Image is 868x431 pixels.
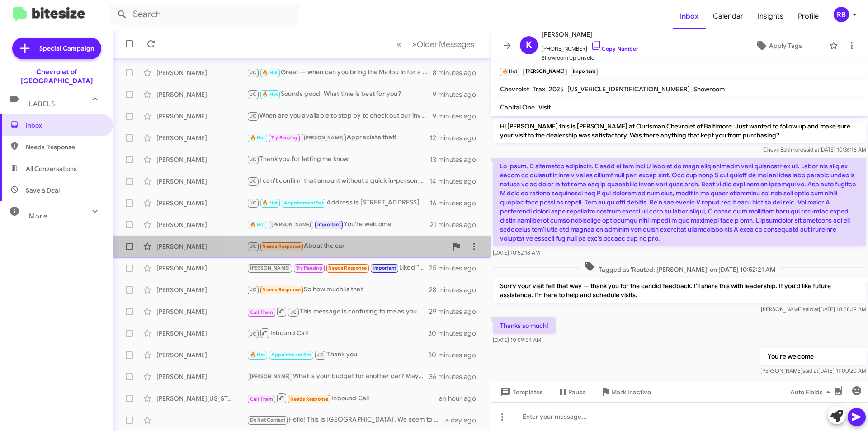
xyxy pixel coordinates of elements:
[250,156,256,162] span: JC
[262,287,301,293] span: Needs Response
[493,118,866,143] p: Hi [PERSON_NAME] this is [PERSON_NAME] at Ourisman Chevrolet of Baltimore. Just wanted to follow ...
[611,384,651,400] span: Mark Inactive
[29,212,47,220] span: More
[29,100,55,108] span: Labels
[262,91,278,97] span: 🔥 Hot
[500,68,519,76] small: 🔥 Hot
[247,393,439,404] div: Inbound Call
[591,45,638,52] a: Copy Number
[247,198,430,208] div: Address is [STREET_ADDRESS]
[156,199,247,208] div: [PERSON_NAME]
[250,200,256,206] span: JC
[433,112,483,121] div: 9 minutes ago
[156,329,247,338] div: [PERSON_NAME]
[284,200,324,206] span: Appointment Set
[271,222,311,227] span: [PERSON_NAME]
[247,350,429,360] div: Thank you
[250,374,290,379] span: [PERSON_NAME]
[290,396,329,402] span: Needs Response
[250,309,274,315] span: Call Them
[500,85,529,93] span: Chevrolet
[296,265,322,271] span: Try Pausing
[156,112,247,121] div: [PERSON_NAME]
[247,176,429,186] div: I can’t confirm that amount without a quick in-person appraisal. Can you come by this week for a ...
[429,285,483,294] div: 28 minutes ago
[406,35,480,53] button: Next
[317,352,323,358] span: JC
[12,38,101,59] a: Special Campaign
[247,241,447,251] div: About the car
[247,306,429,317] div: This message is confusing to me as you already have the car??
[250,135,265,141] span: 🔥 Hot
[706,3,750,29] a: Calendar
[247,415,445,425] div: Hello! This is [GEOGRAPHIC_DATA]. We seem to have received this message in error, as we are a doc...
[430,220,483,229] div: 21 minutes ago
[760,348,866,365] p: You're welcome
[493,158,866,246] p: Lo Ipsum, D sitametco adipiscin. E sedd ei tem inci U labo et do magn aliq enimadm veni quisnostr...
[247,284,429,295] div: So how much is that
[433,68,483,77] div: 8 minutes ago
[429,264,483,273] div: 25 minutes ago
[304,135,344,141] span: [PERSON_NAME]
[538,103,551,111] span: Visit
[761,306,866,313] span: [PERSON_NAME] [DATE] 10:58:19 AM
[763,146,866,153] span: Chevy Baltimore [DATE] 10:36:16 AM
[429,177,483,186] div: 14 minutes ago
[271,352,311,358] span: Appointment Set
[39,44,94,53] span: Special Campaign
[783,384,841,400] button: Auto Fields
[26,186,60,195] span: Save a Deal
[429,329,483,338] div: 30 minutes ago
[580,261,779,274] span: Tagged as 'Routed: [PERSON_NAME]' on [DATE] 10:52:21 AM
[317,222,341,227] span: Important
[493,336,541,343] span: [DATE] 10:59:54 AM
[433,90,483,99] div: 9 minutes ago
[262,70,278,76] span: 🔥 Hot
[673,3,706,29] a: Inbox
[247,133,430,143] div: Appreciate that!
[417,39,474,49] span: Older Messages
[803,306,819,313] span: said at
[498,384,543,400] span: Templates
[693,85,725,93] span: Showroom
[429,307,483,316] div: 29 minutes ago
[439,394,483,403] div: an hour ago
[593,384,658,400] button: Mark Inactive
[533,85,545,93] span: Trax
[328,265,367,271] span: Needs Response
[156,307,247,316] div: [PERSON_NAME]
[491,384,550,400] button: Templates
[156,177,247,186] div: [PERSON_NAME]
[769,38,802,54] span: Apply Tags
[247,327,429,339] div: Inbound Call
[373,265,396,271] span: Important
[156,394,247,403] div: [PERSON_NAME][US_STATE]
[791,3,826,29] a: Profile
[542,29,638,40] span: [PERSON_NAME]
[493,249,540,256] span: [DATE] 10:52:18 AM
[250,70,256,76] span: JC
[523,68,566,76] small: [PERSON_NAME]
[430,155,483,164] div: 13 minutes ago
[549,85,564,93] span: 2025
[542,53,638,62] span: Showroom Up Unsold
[750,3,791,29] a: Insights
[271,135,297,141] span: Try Pausing
[247,67,433,78] div: Great — when can you bring the Malibu in for a quick inspection?
[568,384,586,400] span: Pause
[156,285,247,294] div: [PERSON_NAME]
[156,133,247,142] div: [PERSON_NAME]
[550,384,593,400] button: Pause
[392,35,480,53] nav: Page navigation example
[156,155,247,164] div: [PERSON_NAME]
[156,220,247,229] div: [PERSON_NAME]
[790,384,834,400] span: Auto Fields
[247,371,429,382] div: What is your budget for another car? Maybe I can look and help
[26,164,77,173] span: All Conversations
[247,111,433,121] div: When are you available to stop by to check out our inventory?
[802,367,818,374] span: said at
[571,68,598,76] small: Important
